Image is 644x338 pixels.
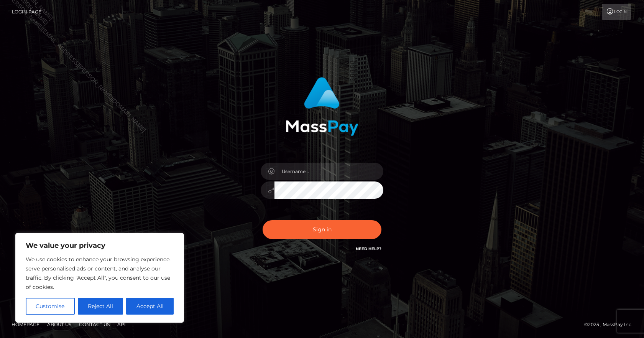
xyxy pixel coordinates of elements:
a: About Us [44,318,74,330]
div: © 2025 , MassPay Inc. [584,320,638,329]
button: Customise [26,298,75,315]
a: Login [602,4,631,20]
a: Homepage [8,318,43,330]
button: Sign in [263,220,381,239]
p: We value your privacy [26,241,174,250]
button: Accept All [126,298,174,315]
a: Login Page [12,4,41,20]
a: API [114,318,129,330]
input: Username... [274,163,383,180]
div: We value your privacy [15,233,184,323]
button: Reject All [78,298,123,315]
p: We use cookies to enhance your browsing experience, serve personalised ads or content, and analys... [26,255,174,292]
a: Need Help? [356,246,381,251]
a: Contact Us [76,318,113,330]
img: MassPay Login [286,77,358,136]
